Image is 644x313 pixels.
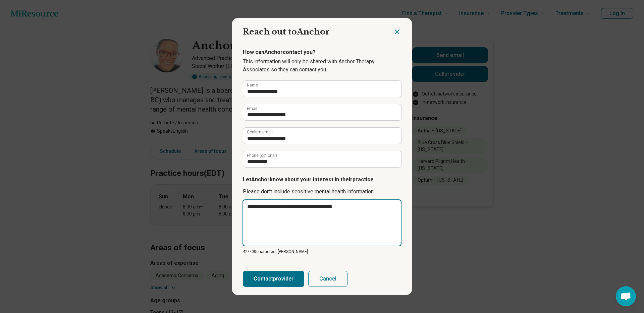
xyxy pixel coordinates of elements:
button: Close dialog [393,28,401,36]
p: 42/ 700 characters [PERSON_NAME] [243,249,401,255]
button: Cancel [308,271,347,287]
button: Contactprovider [243,271,304,287]
label: Phone (optional) [247,153,277,158]
p: Please don’t include sensitive mental health information. [243,188,401,196]
span: Reach out to Anchor [243,27,330,37]
label: Email [247,107,257,111]
label: Name [247,83,258,87]
p: How can Anchor contact you? [243,48,401,56]
p: This information will only be shared with Anchor Therapy Associates so they can contact you. [243,58,401,74]
p: Let Anchor know about your interest in their practice [243,176,401,184]
label: Confirm email [247,130,273,134]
